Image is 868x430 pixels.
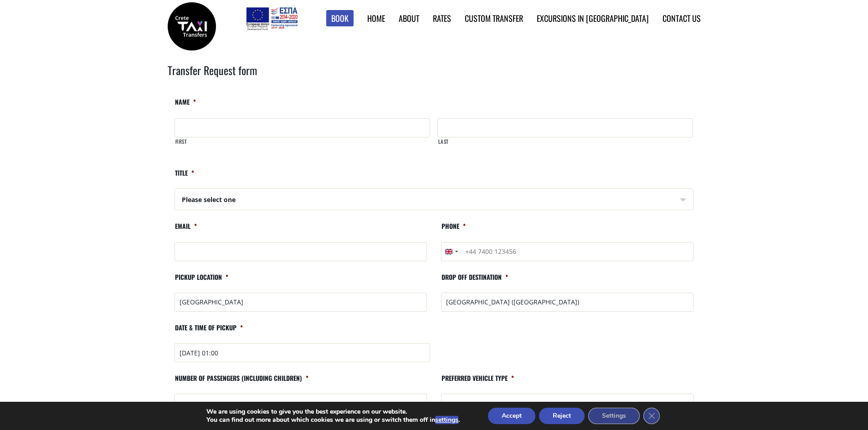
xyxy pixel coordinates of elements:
[175,273,228,289] label: Pickup location
[438,138,693,153] label: Last
[442,243,461,261] button: Selected country
[435,416,458,424] button: settings
[206,408,460,416] p: We are using cookies to give you the best experience on our website.
[326,10,354,27] a: Book
[175,98,196,114] label: Name
[588,408,640,424] button: Settings
[175,374,308,390] label: Number of passengers (including children)
[488,408,535,424] button: Accept
[168,62,701,91] h2: Transfer Request form
[168,20,216,30] a: Crete Taxi Transfers | Crete Taxi Transfers search results | Crete Taxi Transfers
[245,5,299,32] img: e-bannersEUERDF180X90.jpg
[168,2,216,51] img: Crete Taxi Transfers | Crete Taxi Transfers search results | Crete Taxi Transfers
[441,374,514,390] label: Preferred vehicle type
[367,12,385,24] a: Home
[206,416,460,424] p: You can find out more about which cookies we are using or switch them off in .
[465,12,523,24] a: Custom Transfer
[175,189,693,211] span: Please select one
[441,242,693,261] input: +44 7400 123456
[175,138,430,153] label: First
[663,12,701,24] a: Contact us
[175,169,194,185] label: Title
[175,324,243,339] label: Date & time of pickup
[433,12,451,24] a: Rates
[539,408,585,424] button: Reject
[442,394,693,416] span: Taxi (4 passengers) Mercedes E Class
[399,12,419,24] a: About
[441,273,508,289] label: Drop off destination
[175,222,197,238] label: Email
[441,222,466,238] label: Phone
[643,408,660,424] button: Close GDPR Cookie Banner
[537,12,649,24] a: Excursions in [GEOGRAPHIC_DATA]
